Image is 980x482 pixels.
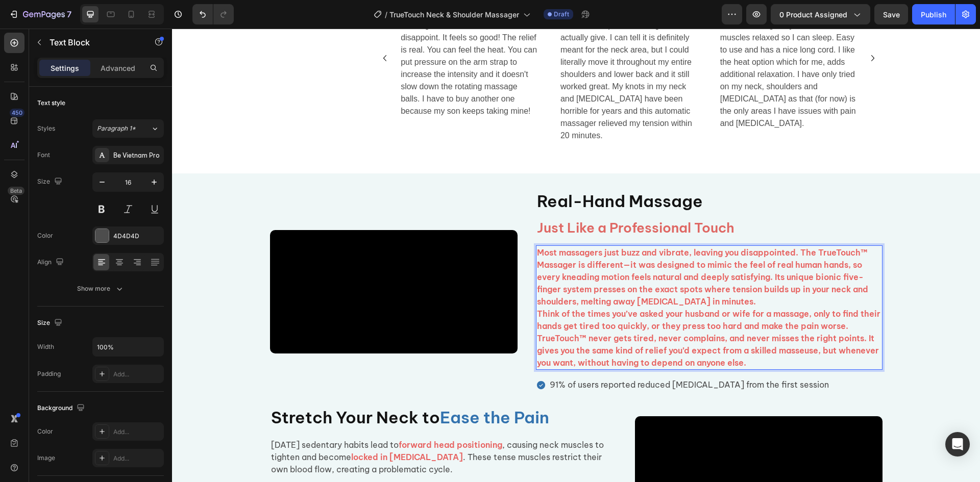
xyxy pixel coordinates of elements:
[37,316,64,330] div: Size
[378,349,657,364] p: 91% of users reported reduced [MEDICAL_DATA] from the first session
[37,401,87,415] div: Background
[37,427,53,436] div: Color
[113,427,161,437] div: Add...
[4,4,76,24] button: 7
[98,201,346,325] video: Video
[113,370,161,379] div: Add...
[67,8,71,20] p: 7
[179,423,291,434] strong: locked in [MEDICAL_DATA]
[389,9,519,20] span: TrueTouch Neck & Shoulder Massager
[113,454,161,463] div: Add...
[37,280,164,298] button: Show more
[37,98,65,108] div: Text style
[37,231,53,240] div: Color
[771,4,870,24] button: 0 product assigned
[37,369,61,378] div: Padding
[113,151,161,160] div: Be Vietnam Pro
[172,29,980,482] iframe: Design area
[99,410,444,447] p: [DATE] sedentary habits lead to , causing neck muscles to tighten and become . These tense muscle...
[365,162,709,184] p: Real-Hand Massage
[364,161,710,185] h2: Rich Text Editor. Editing area: main
[874,4,908,24] button: Save
[554,10,569,19] span: Draft
[37,150,50,160] div: Font
[98,377,445,401] h2: Stretch Your Neck to
[385,9,387,20] span: /
[97,124,136,133] span: Paragraph 1*
[113,232,161,241] div: 4D4D4D
[37,256,66,269] div: Align
[37,175,64,189] div: Size
[365,219,696,278] strong: Most massagers just buzz and vibrate, leaving you disappointed. The TrueTouch™ Massager is differ...
[50,36,136,48] p: Text Block
[227,411,330,421] strong: forward head positioning
[912,4,955,24] button: Publish
[93,338,163,356] input: Auto
[37,453,55,463] div: Image
[268,378,377,399] span: Ease the Pain
[365,280,708,339] strong: Think of the times you’ve asked your husband or wife for a massage, only to find their hands get ...
[945,432,970,456] div: Open Intercom Messenger
[77,284,125,294] div: Show more
[8,187,24,195] div: Beta
[192,4,234,24] div: Undo/Redo
[365,191,709,208] p: Just Like a Professional Touch
[92,119,164,138] button: Paragraph 1*
[883,10,900,19] span: Save
[37,124,55,133] div: Styles
[693,21,709,38] button: Carousel Next Arrow
[921,9,946,20] div: Publish
[37,342,54,351] div: Width
[10,109,24,117] div: 450
[364,190,710,209] h2: Rich Text Editor. Editing area: main
[779,9,847,20] span: 0 product assigned
[364,217,710,341] div: Rich Text Editor. Editing area: main
[51,63,79,73] p: Settings
[101,63,135,73] p: Advanced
